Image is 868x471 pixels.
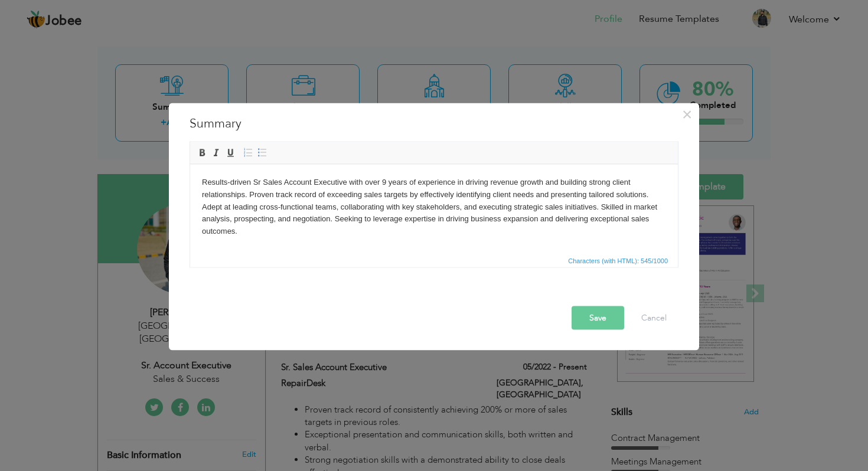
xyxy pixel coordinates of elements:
[224,146,237,159] a: Underline
[566,256,670,266] span: Characters (with HTML): 545/1000
[195,146,208,159] a: Bold
[682,104,692,125] span: ×
[677,105,696,124] button: Close
[629,306,678,330] button: Cancel
[190,115,678,133] h3: Summary
[242,146,254,159] a: Insert/Remove Numbered List
[572,306,624,330] button: Save
[210,146,223,159] a: Italic
[256,146,269,159] a: Insert/Remove Bulleted List
[190,165,678,253] iframe: Rich Text Editor, summaryEditor
[566,256,671,266] div: Statistics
